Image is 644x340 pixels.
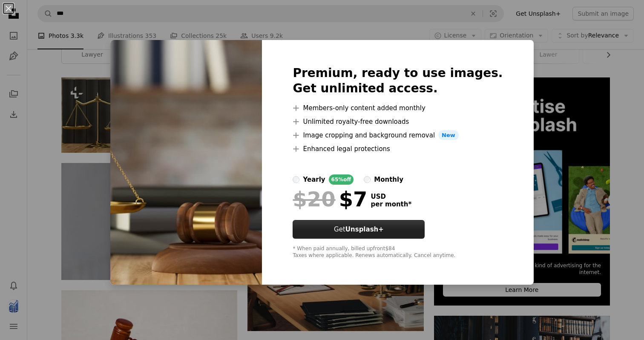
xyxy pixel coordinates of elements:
[293,176,299,183] input: yearly65%off
[293,103,503,113] li: Members-only content added monthly
[293,117,503,127] li: Unlimited royalty-free downloads
[329,174,354,185] div: 65% off
[293,66,503,96] h2: Premium, ready to use images. Get unlimited access.
[374,174,403,185] div: monthly
[371,193,411,200] span: USD
[293,130,503,140] li: Image cropping and background removal
[438,130,459,140] span: New
[293,188,335,210] span: $20
[110,40,262,285] img: premium_photo-1661769577787-9811af17f98d
[364,176,371,183] input: monthly
[293,220,425,239] a: GetUnsplash+
[345,226,384,233] strong: Unsplash+
[303,174,325,185] div: yearly
[293,144,503,154] li: Enhanced legal protections
[293,246,503,259] div: * When paid annually, billed upfront $84 Taxes where applicable. Renews automatically. Cancel any...
[371,200,411,208] span: per month *
[293,188,367,210] div: $7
